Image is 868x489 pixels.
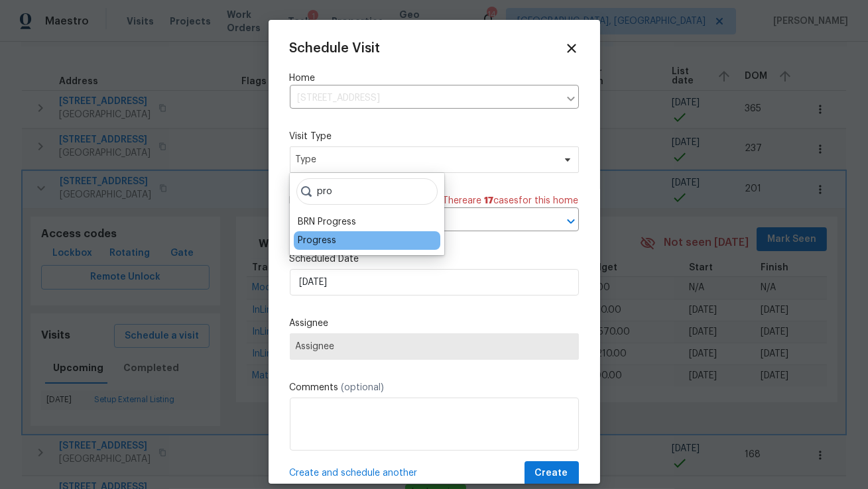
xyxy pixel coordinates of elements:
[298,234,336,247] div: Progress
[525,461,579,486] button: Create
[535,465,568,482] span: Create
[341,383,385,392] span: (optional)
[564,41,579,56] span: Close
[443,194,579,207] span: There are case s for this home
[298,215,356,229] div: BRN Progress
[290,42,381,55] span: Schedule Visit
[290,130,579,143] label: Visit Type
[296,341,573,352] span: Assignee
[290,466,418,480] span: Create and schedule another
[485,196,494,205] span: 17
[290,252,579,266] label: Scheduled Date
[290,88,559,109] input: Enter in an address
[290,269,579,296] input: M/D/YYYY
[290,72,579,85] label: Home
[290,317,579,330] label: Assignee
[290,381,579,394] label: Comments
[296,153,554,166] span: Type
[562,212,580,231] button: Open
